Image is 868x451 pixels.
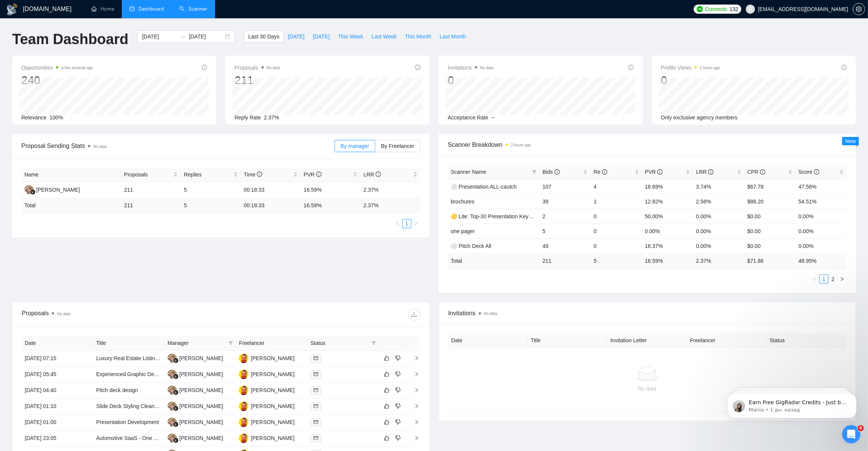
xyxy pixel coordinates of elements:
[179,370,223,378] div: [PERSON_NAME]
[767,333,846,348] th: Status
[838,275,847,284] li: Next Page
[395,403,401,409] span: dislike
[401,30,435,43] button: This Month
[239,371,295,377] a: JN[PERSON_NAME]
[96,403,223,409] a: Slide Deck Styling Cleanup for Investor Presentations
[812,277,817,281] span: left
[93,430,165,446] td: Automotive SaaS - One Pagers
[853,6,865,12] a: setting
[371,32,397,41] span: Last Week
[22,414,93,430] td: [DATE] 01:00
[164,336,236,351] th: Manager
[795,179,847,194] td: 47.56%
[167,355,223,361] a: VZ[PERSON_NAME]
[142,32,177,41] input: Start date
[451,184,517,190] a: ⚪ Presentation ALL-cautch
[435,30,470,43] button: Last Month
[748,6,753,12] span: user
[393,354,403,363] button: dislike
[22,399,93,414] td: [DATE] 01:10
[124,170,172,179] span: Proposals
[184,170,232,179] span: Replies
[314,436,318,440] span: mail
[167,403,223,409] a: VZ[PERSON_NAME]
[693,209,744,224] td: 0.00%
[448,333,528,348] th: Date
[747,169,765,175] span: CPR
[810,275,819,284] button: left
[167,418,177,427] img: VZ
[21,63,93,72] span: Opportunities
[530,166,538,178] span: filter
[360,198,420,213] td: 2.37 %
[408,356,419,361] span: right
[393,219,402,228] button: left
[251,370,295,378] div: [PERSON_NAME]
[239,355,295,361] a: JN[PERSON_NAME]
[448,253,540,268] td: Total
[395,221,400,226] span: left
[384,419,389,425] span: like
[408,387,419,393] span: right
[448,114,489,121] span: Acceptance Rate
[842,425,860,443] iframe: Intercom live chat
[829,275,837,283] a: 2
[405,32,431,41] span: This Month
[484,311,497,316] span: No data
[234,73,280,87] div: 211
[382,402,391,411] button: like
[451,213,543,219] a: 🟡 Lite: Top-30 Presentation Keywords
[642,194,693,209] td: 12.82%
[239,434,248,443] img: JN
[239,419,295,425] a: JN[PERSON_NAME]
[93,351,165,367] td: Luxury Real Estate Listing Presentation Revamp
[838,275,847,284] button: right
[96,435,170,441] a: Automotive SaaS - One Pagers
[173,358,178,363] img: gigradar-bm.png
[181,167,240,182] th: Replies
[314,356,318,360] span: mail
[314,420,318,424] span: mail
[642,209,693,224] td: 50.00%
[795,253,847,268] td: 48.95 %
[393,370,403,379] button: dislike
[228,341,233,345] span: filter
[716,377,868,430] iframe: Intercom notifications сообщение
[448,140,847,149] span: Scanner Breakdown
[173,406,178,411] img: gigradar-bm.png
[21,167,121,182] th: Name
[22,308,221,321] div: Proposals
[257,172,262,177] span: info-circle
[448,73,494,87] div: 0
[451,199,475,205] a: brochures
[661,73,720,87] div: 0
[180,33,186,40] span: to
[543,169,560,175] span: Bids
[393,418,403,427] button: dislike
[251,386,295,394] div: [PERSON_NAME]
[661,63,720,72] span: Profile Views
[697,6,703,12] img: upwork-logo.png
[645,169,663,175] span: PVR
[540,253,591,268] td: 211
[642,224,693,238] td: 0.00%
[810,275,819,284] li: Previous Page
[602,169,607,175] span: info-circle
[180,33,186,40] span: swap-right
[440,32,466,41] span: Last Month
[591,224,642,238] td: 0
[244,30,283,43] button: Last 30 Days
[760,169,765,175] span: info-circle
[540,238,591,253] td: 49
[338,32,363,41] span: This Week
[591,253,642,268] td: 5
[607,333,687,348] th: Invitation Letter
[451,243,491,249] a: ⚪ Pitch Deck All
[511,143,531,147] time: 2 hours ago
[309,30,334,43] button: [DATE]
[408,419,419,425] span: right
[642,238,693,253] td: 18.37%
[393,219,402,228] li: Previous Page
[540,194,591,209] td: 39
